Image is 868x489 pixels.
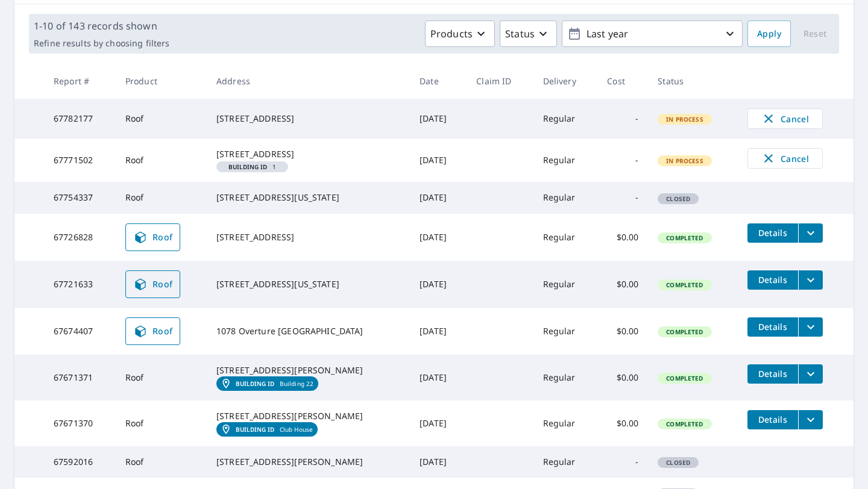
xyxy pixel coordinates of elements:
th: Cost [597,63,648,99]
td: [DATE] [410,355,467,400]
td: 67671370 [44,400,116,446]
button: filesDropdownBtn-67671371 [798,364,823,384]
td: Regular [533,308,598,355]
span: 1 [221,164,283,170]
span: Roof [133,277,173,291]
td: $0.00 [597,214,648,261]
td: Regular [533,139,598,182]
span: Roof [133,230,173,244]
th: Date [410,63,467,99]
button: Apply [747,20,791,47]
p: Status [505,26,535,41]
th: Report # [44,63,116,99]
th: Address [207,63,410,99]
td: Roof [116,139,207,182]
button: filesDropdownBtn-67671370 [798,410,823,429]
a: Building IDClub House [216,422,318,437]
span: Roof [133,324,173,338]
td: Regular [533,261,598,308]
button: detailsBtn-67721633 [747,270,798,290]
td: [DATE] [410,214,467,261]
td: [DATE] [410,139,467,182]
td: 67754337 [44,182,116,213]
td: - [597,182,648,213]
button: detailsBtn-67726828 [747,223,798,243]
td: 67771502 [44,139,116,182]
p: 1-10 of 143 records shown [34,19,169,33]
div: [STREET_ADDRESS][PERSON_NAME] [216,364,400,376]
div: [STREET_ADDRESS] [216,113,400,125]
td: Roof [116,355,207,400]
td: Roof [116,446,207,478]
span: Cancel [760,111,810,126]
button: filesDropdownBtn-67674407 [798,317,823,337]
td: Regular [533,99,598,139]
th: Claim ID [467,63,533,99]
div: [STREET_ADDRESS][US_STATE] [216,278,400,290]
th: Product [116,63,207,99]
a: Roof [125,223,181,251]
td: Regular [533,400,598,446]
div: [STREET_ADDRESS][PERSON_NAME] [216,410,400,422]
span: Details [755,227,791,238]
td: 67721633 [44,261,116,308]
span: Completed [659,234,710,242]
span: In Process [659,115,711,123]
td: [DATE] [410,446,467,478]
button: filesDropdownBtn-67721633 [798,270,823,290]
button: Cancel [747,148,823,169]
td: 67782177 [44,99,116,139]
em: Building ID [236,380,275,387]
button: filesDropdownBtn-67726828 [798,223,823,243]
span: Details [755,368,791,379]
td: 67726828 [44,214,116,261]
td: - [597,446,648,478]
td: [DATE] [410,261,467,308]
div: [STREET_ADDRESS] [216,231,400,243]
div: [STREET_ADDRESS][PERSON_NAME] [216,456,400,468]
td: Regular [533,355,598,400]
p: Refine results by choosing filters [34,38,169,49]
button: detailsBtn-67671370 [747,410,798,429]
button: Products [425,20,495,47]
p: Last year [582,23,723,45]
span: Completed [659,281,710,289]
td: [DATE] [410,400,467,446]
button: Cancel [747,108,823,129]
a: Roof [125,270,181,298]
span: Completed [659,420,710,428]
td: $0.00 [597,308,648,355]
td: [DATE] [410,99,467,139]
div: 1078 Overture [GEOGRAPHIC_DATA] [216,325,400,337]
span: Completed [659,328,710,336]
td: Regular [533,182,598,213]
td: $0.00 [597,355,648,400]
td: - [597,139,648,182]
button: detailsBtn-67671371 [747,364,798,384]
td: - [597,99,648,139]
th: Delivery [533,63,598,99]
button: detailsBtn-67674407 [747,317,798,337]
th: Status [648,63,738,99]
span: Details [755,274,791,285]
td: [DATE] [410,182,467,213]
td: Roof [116,400,207,446]
td: Roof [116,99,207,139]
a: Building IDBuilding 22 [216,376,318,391]
span: Completed [659,374,710,382]
td: $0.00 [597,261,648,308]
a: Roof [125,317,181,345]
td: $0.00 [597,400,648,446]
div: [STREET_ADDRESS][US_STATE] [216,192,400,204]
td: Regular [533,214,598,261]
em: Building ID [236,426,275,433]
td: 67674407 [44,308,116,355]
button: Last year [562,20,743,47]
span: Details [755,321,791,332]
div: [STREET_ADDRESS] [216,148,400,160]
span: Closed [659,195,697,203]
button: Status [500,20,557,47]
em: Building ID [228,164,268,170]
td: 67671371 [44,355,116,400]
td: Roof [116,182,207,213]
